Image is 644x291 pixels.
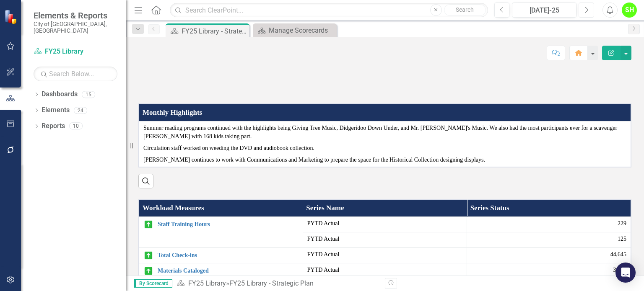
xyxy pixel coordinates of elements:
span: Elements & Reports [34,10,117,21]
span: Search [456,6,474,13]
span: FYTD Actual [307,250,462,259]
a: FY25 Library [188,279,226,287]
a: FY25 Library [34,47,117,57]
span: PYTD Actual [307,219,462,228]
img: ClearPoint Strategy [4,10,19,24]
a: Total Check-ins [158,252,299,258]
span: 229 [618,219,626,228]
td: Double-Click to Edit Right Click for Context Menu [139,247,303,263]
td: Double-Click to Edit [139,121,631,167]
a: Materials Cataloged [158,268,299,274]
button: Search [444,4,486,16]
a: Dashboards [42,90,78,99]
img: On Target [143,250,153,260]
a: Staff Training Hours [158,221,299,227]
span: By Scorecard [134,279,172,288]
div: Manage Scorecards [269,25,335,36]
div: » [177,279,379,288]
span: 125 [618,235,626,243]
span: 44,645 [610,250,627,259]
div: FY25 Library - Strategic Plan [182,26,247,36]
p: Circulation staff worked on weeding the DVD and audiobook collection. [143,142,626,154]
p: [PERSON_NAME] continues to work with Communications and Marketing to prepare the space for the Hi... [143,154,626,164]
button: SH [622,3,637,18]
img: On Target [143,219,153,229]
div: 10 [69,123,83,130]
span: FYTD Actual [307,235,462,243]
a: Elements [42,106,70,115]
div: [DATE]-25 [515,5,574,15]
p: Summer reading programs continued with the highlights being Giving Tree Music, Didgeridoo Down Un... [143,124,626,142]
a: Reports [42,121,65,131]
div: 15 [82,91,95,98]
a: Manage Scorecards [255,25,335,36]
small: City of [GEOGRAPHIC_DATA], [GEOGRAPHIC_DATA] [34,21,117,34]
img: On Target [143,266,153,276]
span: PYTD Actual [307,266,462,274]
div: 24 [74,107,87,114]
span: 3,171 [613,266,627,274]
input: Search ClearPoint... [170,3,488,18]
input: Search Below... [34,67,117,81]
td: Double-Click to Edit Right Click for Context Menu [139,216,303,247]
div: Open Intercom Messenger [615,263,636,283]
button: [DATE]-25 [512,3,576,18]
div: FY25 Library - Strategic Plan [229,279,314,287]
